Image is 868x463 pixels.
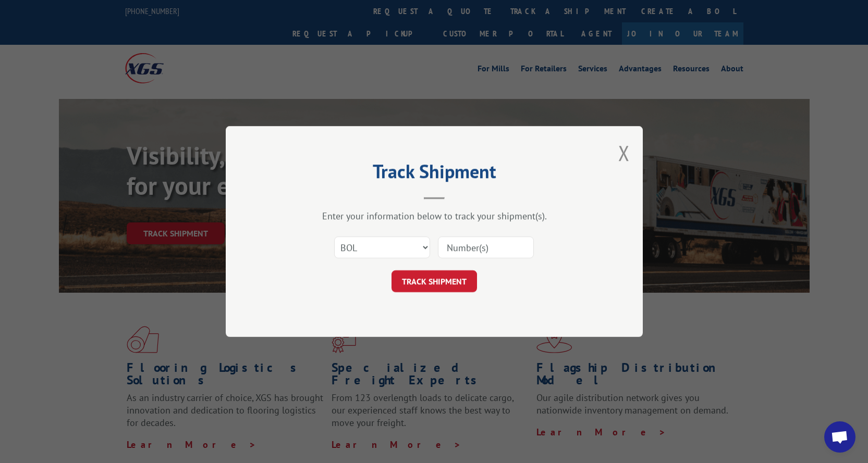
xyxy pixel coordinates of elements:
a: Open chat [824,421,855,453]
h2: Track Shipment [278,164,591,184]
div: Enter your information below to track your shipment(s). [278,210,591,222]
input: Number(s) [438,236,534,258]
button: Close modal [618,139,630,167]
button: TRACK SHIPMENT [392,270,477,292]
